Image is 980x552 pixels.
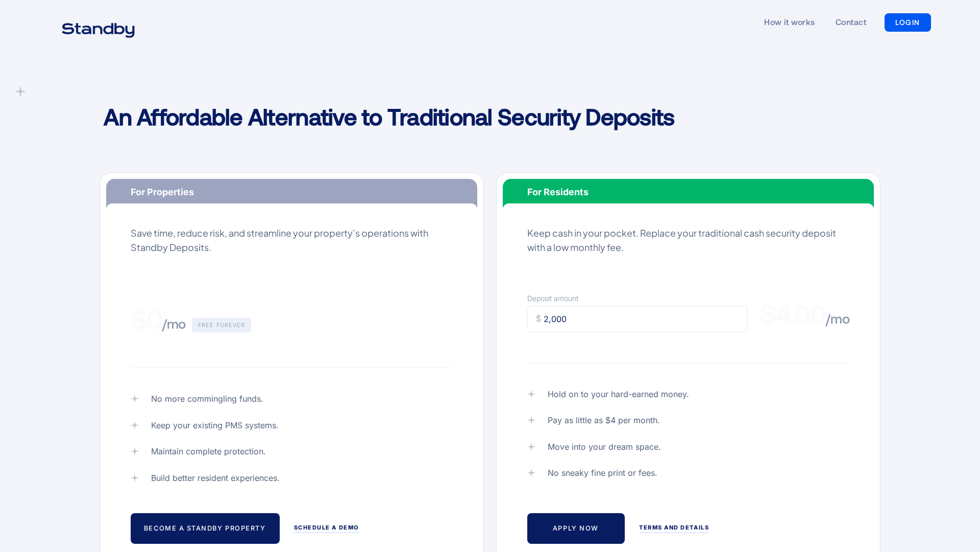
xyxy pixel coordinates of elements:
span: $4.00 [760,297,826,329]
div: Become a Standby Property [144,524,266,533]
h1: An Affordable Alternative to Traditional Security Deposits [104,102,674,131]
div: Terms and Details [639,524,709,532]
p: Keep cash in your pocket. Replace your traditional cash security deposit with a low monthly fee. [527,226,849,255]
div: /mo [131,300,186,337]
div: Apply Now [553,524,599,533]
div: No sneaky fine print or fees. [548,467,657,480]
div: Pay as little as $4 per month. [548,414,660,427]
div: Hold on to your hard-earned money. [548,388,689,401]
a: LOGIN [885,13,931,32]
div: /mo [760,294,850,332]
div: Deposit amount [527,293,747,304]
div: For Properties [131,185,194,199]
div: Build better resident experiences. [151,472,280,485]
a: Schedule a Demo [294,524,359,534]
div: $ [536,312,541,326]
p: Save time, reduce risk, and streamline your property’s operations with Standby Deposits. [131,226,453,255]
div: No more commingling funds. [151,393,263,406]
a: Become a Standby Property [131,513,279,544]
div: Keep your existing PMS systems. [151,419,279,432]
div: For Residents [527,185,589,199]
span: $0 [131,303,162,334]
div: STANDBY DEPOSITS PRICING [104,85,200,96]
div: Free Forever [198,320,245,330]
a: Terms and Details [639,524,709,534]
div: Schedule a Demo [294,524,359,532]
a: home [49,16,148,29]
div: Move into your dream space. [548,441,661,454]
a: Apply Now [527,513,625,544]
div: 2,000 [544,312,567,326]
div: Maintain complete protection. [151,445,266,458]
